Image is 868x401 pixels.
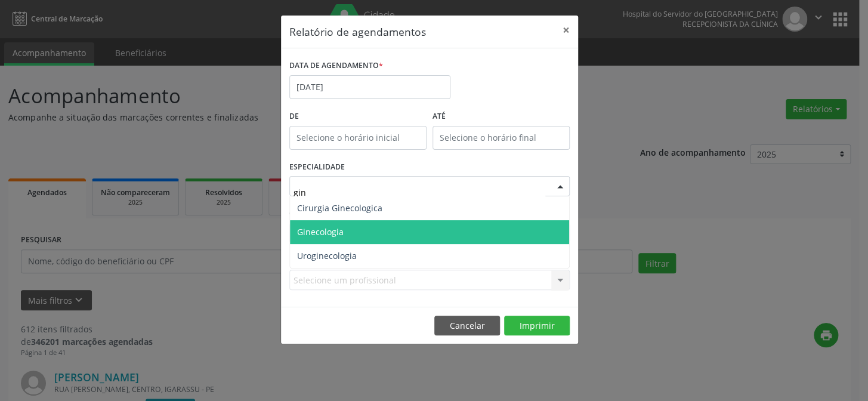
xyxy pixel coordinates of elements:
[294,180,545,204] input: Seleciona uma especialidade
[289,126,427,150] input: Selecione o horário inicial
[297,226,344,237] span: Ginecologia
[297,250,357,261] span: Uroginecologia
[289,57,383,75] label: DATA DE AGENDAMENTO
[289,107,427,126] label: De
[297,202,382,214] span: Cirurgia Ginecologica
[289,158,345,177] label: ESPECIALIDADE
[433,107,570,126] label: ATÉ
[554,16,578,45] button: Close
[289,75,450,99] input: Selecione uma data ou intervalo
[289,24,426,39] h5: Relatório de agendamentos
[433,126,570,150] input: Selecione o horário final
[434,316,500,336] button: Cancelar
[504,316,570,336] button: Imprimir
